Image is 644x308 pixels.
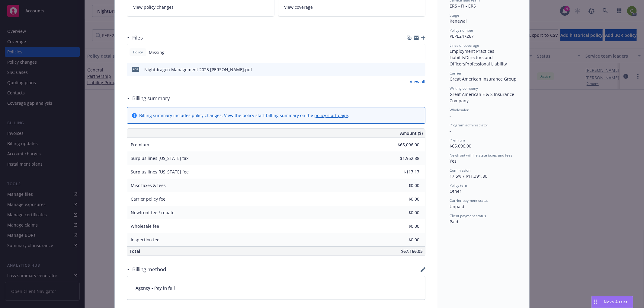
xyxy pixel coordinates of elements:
div: Agency - Pay in full [127,276,425,300]
span: Paid [450,219,458,224]
span: pdf [132,67,139,71]
span: Stage [450,13,459,18]
span: Writing company [450,86,478,91]
span: Premium [450,138,465,143]
input: 0.00 [384,222,423,231]
span: Policy term [450,183,468,188]
span: Newfront will file state taxes and fees [450,153,512,158]
span: Carrier [450,71,462,76]
span: Other [450,188,461,194]
div: Billing method [127,265,166,273]
input: 0.00 [384,167,423,176]
span: Wholesaler [450,107,469,113]
div: Drag to move [592,296,599,308]
input: 0.00 [384,208,423,217]
div: Billing summary [127,94,170,102]
span: Carrier policy fee [131,196,165,202]
span: Employment Practices Liability [450,48,495,60]
div: Nightdragon Management 2025 [PERSON_NAME].pdf [144,66,252,73]
span: Nova Assist [604,299,628,304]
span: Lines of coverage [450,43,479,48]
a: View all [410,78,425,85]
div: Billing summary includes policy changes. View the policy start billing summary on the . [139,112,349,119]
div: Files [127,34,143,42]
span: - [450,128,451,134]
span: - [450,113,451,119]
span: Newfront fee / rebate [131,210,175,215]
span: Wholesale fee [131,223,159,229]
span: Directors and Officers [450,55,494,67]
span: $67,166.05 [401,248,423,254]
span: Inspection fee [131,237,159,243]
span: PEPE247267 [450,33,474,39]
span: Missing [149,49,165,56]
input: 0.00 [384,195,423,204]
span: Yes [450,158,457,164]
input: 0.00 [384,235,423,244]
input: 0.00 [384,154,423,163]
span: Policy number [450,28,473,33]
span: Misc taxes & fees [131,183,166,188]
span: Client payment status [450,213,486,218]
h3: Billing summary [132,94,170,102]
span: Total [130,248,140,254]
input: 0.00 [384,140,423,149]
span: View coverage [284,4,313,10]
span: Carrier payment status [450,198,489,203]
h3: Files [132,34,143,42]
span: Program administrator [450,122,488,128]
span: Surplus lines [US_STATE] fee [131,169,189,175]
span: 17.5% / $11,391.80 [450,173,487,179]
button: Nova Assist [591,296,633,308]
span: Professional Liability [465,61,507,67]
span: View policy changes [133,4,174,10]
span: Unpaid [450,204,464,209]
button: preview file [418,66,423,73]
span: Premium [131,142,149,148]
span: $65,096.00 [450,143,471,149]
span: Amount ($) [400,130,423,136]
h3: Billing method [132,265,166,273]
input: 0.00 [384,181,423,190]
span: Commission [450,168,470,173]
span: Great American E & S Insurance Company [450,91,515,103]
button: download file [408,66,413,73]
span: Surplus lines [US_STATE] tax [131,155,188,161]
span: ERS - FI - ERS [450,3,476,9]
span: Great American Insurance Group [450,76,517,82]
a: policy start page [314,113,348,118]
span: Policy [132,49,144,55]
span: Renewal [450,18,467,24]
